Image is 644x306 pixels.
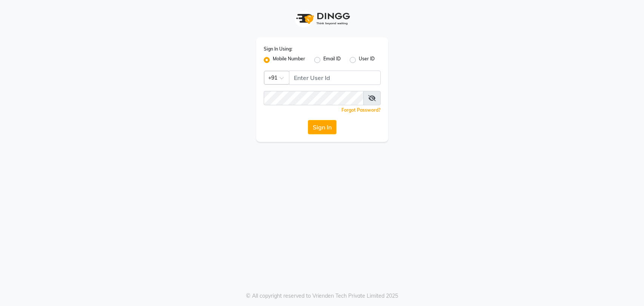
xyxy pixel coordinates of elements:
[264,46,292,52] label: Sign In Using:
[273,55,305,65] label: Mobile Number
[292,8,352,30] img: logo1.svg
[264,91,364,105] input: Username
[289,71,381,85] input: Username
[308,120,337,134] button: Sign In
[323,55,341,65] label: Email ID
[359,55,375,65] label: User ID
[341,107,381,113] a: Forgot Password?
